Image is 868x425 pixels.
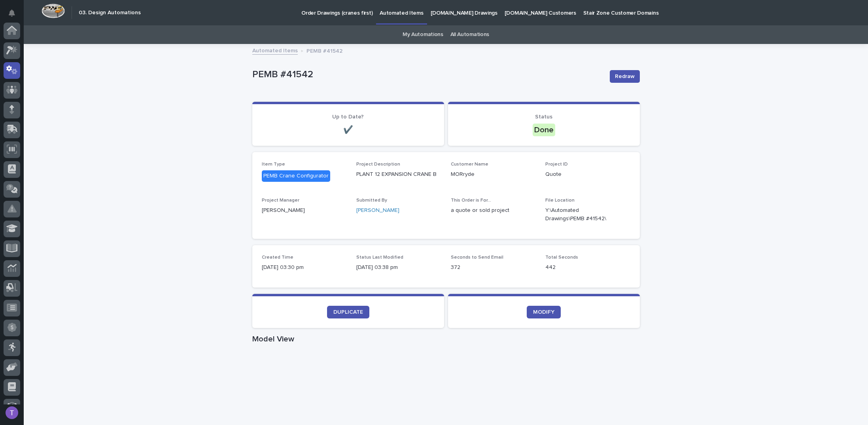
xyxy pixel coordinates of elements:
div: Notifications [10,10,20,22]
a: DUPLICATE [327,306,369,318]
span: Up to Date? [332,114,364,120]
button: Notifications [4,5,20,21]
p: 442 [545,263,630,272]
p: ✔️ [262,125,435,135]
span: Submitted By [356,198,387,203]
a: MODIFY [527,306,561,318]
span: Project Manager [262,198,299,203]
span: Item Type [262,162,285,167]
button: Redraw [610,70,640,83]
img: Workspace Logo [42,4,65,18]
span: Total Seconds [545,255,578,260]
span: DUPLICATE [333,309,363,315]
p: [PERSON_NAME] [262,206,347,215]
p: MORryde [451,170,536,179]
div: PEMB Crane Configurator [262,170,330,182]
span: Customer Name [451,162,488,167]
a: Automated Items [252,46,298,55]
button: users-avatar [4,404,20,421]
a: My Automations [403,25,443,44]
h2: 03. Design Automations [79,10,141,16]
span: Seconds to Send Email [451,255,503,260]
p: a quote or sold project [451,206,536,215]
span: File Location [545,198,575,203]
span: MODIFY [533,309,554,315]
p: PEMB #41542 [306,46,342,55]
span: Status Last Modified [356,255,403,260]
span: Status [535,114,552,120]
span: Project Description [356,162,400,167]
: Y:\Automated Drawings\PEMB #41542\ [545,206,611,223]
p: Quote [545,170,630,179]
span: Project ID [545,162,568,167]
a: [PERSON_NAME] [356,206,399,215]
p: 372 [451,263,536,272]
p: [DATE] 03:38 pm [356,263,441,272]
div: Done [533,124,555,136]
h1: Model View [252,334,640,344]
span: Created Time [262,255,293,260]
p: [DATE] 03:30 pm [262,263,347,272]
span: Redraw [615,72,635,80]
p: PEMB #41542 [252,69,603,80]
span: This Order is For... [451,198,491,203]
p: PLANT 12 EXPANSION CRANE B [356,170,441,179]
a: All Automations [450,25,489,44]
